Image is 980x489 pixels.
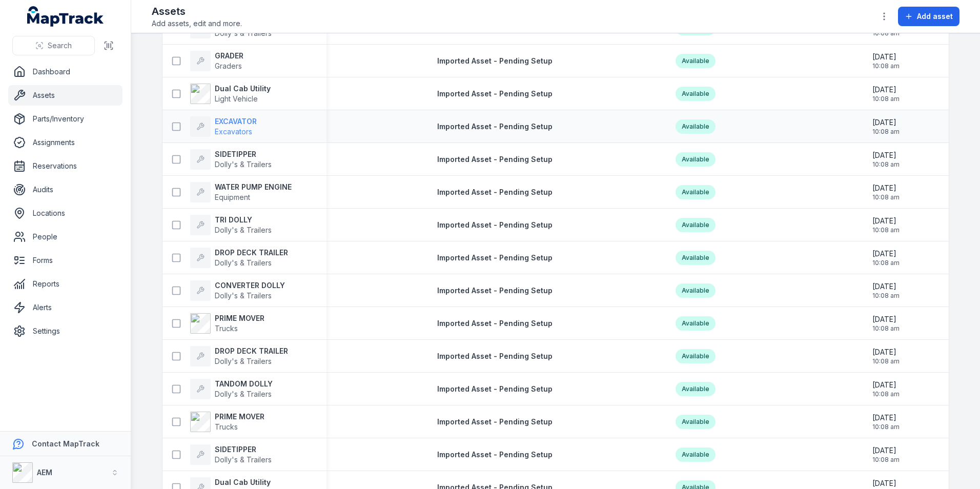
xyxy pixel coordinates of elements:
span: [DATE] [872,249,900,259]
a: Locations [8,203,122,223]
a: Reports [8,274,122,294]
strong: PRIME MOVER [215,313,264,323]
span: Add asset [917,11,953,22]
a: Imported Asset - Pending Setup [437,56,553,66]
span: [DATE] [872,347,900,357]
span: 10:08 am [872,62,900,70]
span: Imported Asset - Pending Setup [437,286,553,295]
span: Equipment [215,193,250,201]
span: Dolly's & Trailers [215,291,272,300]
span: [DATE] [872,183,900,193]
strong: AEM [37,468,52,477]
span: [DATE] [872,52,900,62]
span: Imported Asset - Pending Setup [437,253,553,262]
strong: SIDETIPPER [215,444,272,455]
a: Parts/Inventory [8,109,122,129]
time: 20/08/2025, 10:08:45 am [872,183,900,201]
span: 10:08 am [872,456,900,464]
time: 20/08/2025, 10:08:45 am [872,413,900,431]
a: Alerts [8,297,122,318]
time: 20/08/2025, 10:08:45 am [872,117,900,136]
span: 10:08 am [872,193,900,201]
div: Available [676,316,716,331]
a: SIDETIPPERDolly's & Trailers [190,149,272,170]
a: SIDETIPPERDolly's & Trailers [190,444,272,465]
div: Available [676,218,716,232]
span: 10:08 am [872,95,900,103]
span: Trucks [215,422,238,431]
span: Dolly's & Trailers [215,390,272,398]
span: Dolly's & Trailers [215,226,272,234]
a: GRADERGraders [190,51,243,71]
a: Assignments [8,132,122,153]
a: PRIME MOVERTrucks [190,313,264,334]
span: Light Vehicle [215,94,258,103]
a: Dashboard [8,62,122,82]
span: [DATE] [872,85,900,95]
a: DROP DECK TRAILERDolly's & Trailers [190,346,288,366]
a: CONVERTER DOLLYDolly's & Trailers [190,280,285,301]
span: Imported Asset - Pending Setup [437,155,553,164]
button: Add asset [898,7,959,26]
strong: DROP DECK TRAILER [215,346,288,356]
strong: Dual Cab Utility [215,84,271,94]
strong: Contact MapTrack [32,439,99,448]
a: DROP DECK TRAILERDolly's & Trailers [190,248,288,268]
span: Imported Asset - Pending Setup [437,352,553,360]
span: Imported Asset - Pending Setup [437,417,553,426]
a: Imported Asset - Pending Setup [437,286,553,296]
a: Imported Asset - Pending Setup [437,253,553,263]
span: [DATE] [872,216,900,226]
a: Imported Asset - Pending Setup [437,417,553,427]
a: Forms [8,250,122,271]
div: Available [676,447,716,462]
span: 10:08 am [872,29,900,37]
span: Dolly's & Trailers [215,29,272,37]
span: [DATE] [872,445,900,456]
strong: GRADER [215,51,243,61]
time: 20/08/2025, 10:08:45 am [872,85,900,103]
div: Available [676,382,716,396]
time: 20/08/2025, 10:08:45 am [872,249,900,267]
span: Dolly's & Trailers [215,258,272,267]
h2: Assets [152,4,242,18]
span: 10:08 am [872,226,900,234]
div: Available [676,283,716,298]
span: Search [48,40,72,51]
span: Imported Asset - Pending Setup [437,319,553,328]
time: 20/08/2025, 10:08:45 am [872,281,900,300]
div: Available [676,251,716,265]
a: TRI DOLLYDolly's & Trailers [190,215,272,235]
time: 20/08/2025, 10:08:45 am [872,52,900,70]
span: 10:08 am [872,324,900,333]
a: Dual Cab UtilityLight Vehicle [190,84,271,104]
div: Available [676,415,716,429]
span: Excavators [215,127,252,136]
span: Imported Asset - Pending Setup [437,89,553,98]
time: 20/08/2025, 10:08:45 am [872,380,900,398]
span: Imported Asset - Pending Setup [437,450,553,459]
div: Available [676,54,716,68]
span: Imported Asset - Pending Setup [437,384,553,393]
a: TANDOM DOLLYDolly's & Trailers [190,379,273,399]
span: 10:08 am [872,390,900,398]
span: [DATE] [872,314,900,324]
time: 20/08/2025, 10:08:45 am [872,314,900,333]
span: 10:08 am [872,128,900,136]
a: Reservations [8,156,122,176]
span: [DATE] [872,413,900,423]
strong: WATER PUMP ENGINE [215,182,292,192]
a: Audits [8,179,122,200]
span: Trucks [215,324,238,333]
strong: TANDOM DOLLY [215,379,273,389]
a: Imported Asset - Pending Setup [437,187,553,197]
strong: SIDETIPPER [215,149,272,159]
div: Available [676,119,716,134]
strong: EXCAVATOR [215,116,257,127]
span: 10:08 am [872,160,900,169]
span: Dolly's & Trailers [215,357,272,365]
div: Available [676,185,716,199]
strong: TRI DOLLY [215,215,272,225]
strong: Dual Cab Utility [215,477,271,487]
span: 10:08 am [872,423,900,431]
